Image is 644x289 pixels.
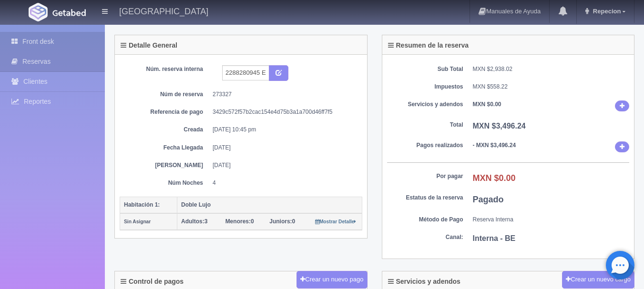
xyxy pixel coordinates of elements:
dt: Creada [127,126,203,134]
b: Habitación 1: [124,201,160,208]
strong: Menores: [225,218,251,225]
dd: 4 [213,179,355,187]
h4: Control de pagos [121,278,184,285]
dt: Canal: [387,233,463,241]
dd: [DATE] [213,161,355,169]
dt: Impuestos [387,83,463,91]
dt: Núm de reserva [127,90,203,99]
th: Doble Lujo [177,197,362,213]
dt: Núm Noches [127,179,203,187]
h4: [GEOGRAPHIC_DATA] [119,5,208,17]
span: 0 [269,218,295,225]
span: 3 [181,218,207,225]
dt: [PERSON_NAME] [127,161,203,169]
dt: Servicios y adendos [387,100,463,109]
h4: Detalle General [121,42,177,49]
small: Mostrar Detalle [315,219,357,224]
dd: MXN $558.22 [473,83,630,91]
a: Mostrar Detalle [315,218,357,225]
dt: Sub Total [387,65,463,73]
b: - MXN $3,496.24 [473,142,516,149]
dd: [DATE] [213,144,355,152]
button: Crear un nuevo cargo [562,271,634,289]
dt: Referencia de pago [127,108,203,116]
b: MXN $0.00 [473,173,516,183]
dt: Núm. reserva interna [127,65,203,73]
dd: [DATE] 10:45 pm [213,126,355,134]
img: Getabed [52,9,86,16]
dd: MXN $2,938.02 [473,65,630,73]
span: 0 [225,218,254,225]
strong: Adultos: [181,218,204,225]
dd: Reserva Interna [473,216,630,224]
strong: Juniors: [269,218,292,225]
dt: Pagos realizados [387,141,463,149]
span: Repecion [591,8,621,15]
b: Interna - BE [473,234,516,242]
dt: Fecha Llegada [127,144,203,152]
dd: 273327 [213,90,355,99]
b: MXN $0.00 [473,101,501,108]
dt: Total [387,121,463,129]
button: Crear un nuevo pago [296,271,367,289]
dt: Por pagar [387,172,463,180]
b: MXN $3,496.24 [473,122,526,130]
h4: Resumen de la reserva [388,42,469,49]
dt: Estatus de la reserva [387,194,463,202]
b: Pagado [473,195,504,204]
dd: 3429c572f57b2cac154e4d75b3a1a700d46ff7f5 [213,108,355,116]
dt: Método de Pago [387,216,463,224]
small: Sin Asignar [124,219,151,224]
h4: Servicios y adendos [388,278,460,285]
img: Getabed [29,3,48,21]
